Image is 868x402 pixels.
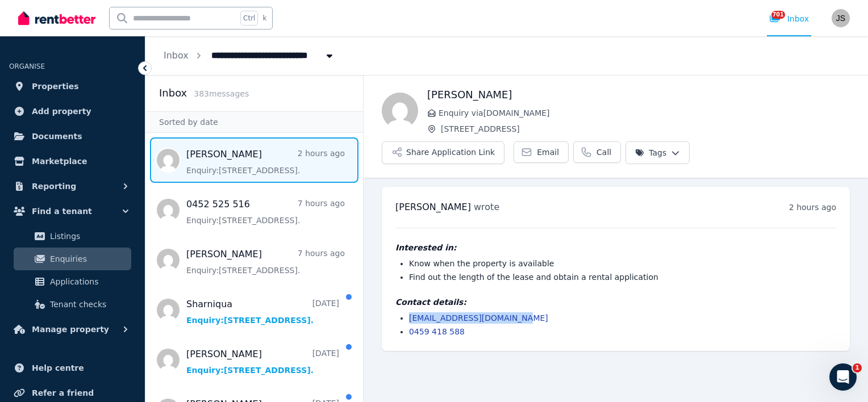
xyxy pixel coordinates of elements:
span: Documents [32,129,82,143]
li: Know when the property is available [409,258,836,269]
div: Sorted by date [145,111,363,133]
iframe: Intercom live chat [829,363,857,391]
a: Help centre [9,357,136,379]
a: Sharniqua[DATE]Enquiry:[STREET_ADDRESS]. [186,298,339,326]
a: Email [514,141,569,163]
li: Find out the length of the lease and obtain a rental application [409,271,836,283]
span: Add property [32,104,91,118]
a: Marketplace [9,150,136,173]
span: k [262,14,266,23]
span: Tenant checks [50,298,127,311]
span: 383 message s [194,89,249,98]
h4: Interested in: [395,242,836,253]
a: Properties [9,75,136,98]
img: Lucy [382,93,418,129]
a: 0452 525 5167 hours agoEnquiry:[STREET_ADDRESS]. [186,198,345,226]
button: Manage property [9,318,136,341]
span: Email [537,146,559,158]
button: Find a tenant [9,200,136,223]
span: Marketplace [32,154,87,168]
span: Ctrl [240,11,258,26]
span: Tags [635,147,666,158]
a: Call [573,141,621,163]
h2: Inbox [159,85,187,101]
a: [PERSON_NAME]7 hours agoEnquiry:[STREET_ADDRESS]. [186,248,345,276]
span: Manage property [32,323,109,336]
span: Properties [32,79,79,93]
span: Refer a friend [32,386,94,400]
a: Documents [9,125,136,148]
a: Listings [14,225,131,248]
span: 1 [853,363,862,372]
span: [PERSON_NAME] [395,202,471,212]
time: 2 hours ago [789,203,836,212]
span: ORGANISE [9,62,45,70]
img: Janette Steele [832,9,850,27]
button: Share Application Link [382,141,504,164]
span: Find a tenant [32,204,92,218]
span: Help centre [32,361,84,375]
a: Applications [14,270,131,293]
span: 701 [771,11,785,19]
button: Reporting [9,175,136,198]
a: [EMAIL_ADDRESS][DOMAIN_NAME] [409,313,548,323]
h4: Contact details: [395,296,836,308]
span: Call [596,146,611,158]
a: Inbox [164,50,189,61]
a: [PERSON_NAME]2 hours agoEnquiry:[STREET_ADDRESS]. [186,148,345,176]
span: wrote [474,202,499,212]
a: 0459 418 588 [409,327,465,336]
span: Applications [50,275,127,288]
span: Listings [50,229,127,243]
a: Enquiries [14,248,131,270]
span: Enquiries [50,252,127,266]
span: Reporting [32,179,76,193]
button: Tags [625,141,690,164]
a: [PERSON_NAME][DATE]Enquiry:[STREET_ADDRESS]. [186,347,339,376]
a: Tenant checks [14,293,131,316]
span: [STREET_ADDRESS] [441,123,850,135]
img: RentBetter [18,10,95,27]
h1: [PERSON_NAME] [427,87,850,103]
a: Add property [9,100,136,123]
nav: Breadcrumb [145,36,353,75]
span: Enquiry via [DOMAIN_NAME] [439,107,850,119]
div: Inbox [769,13,809,24]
